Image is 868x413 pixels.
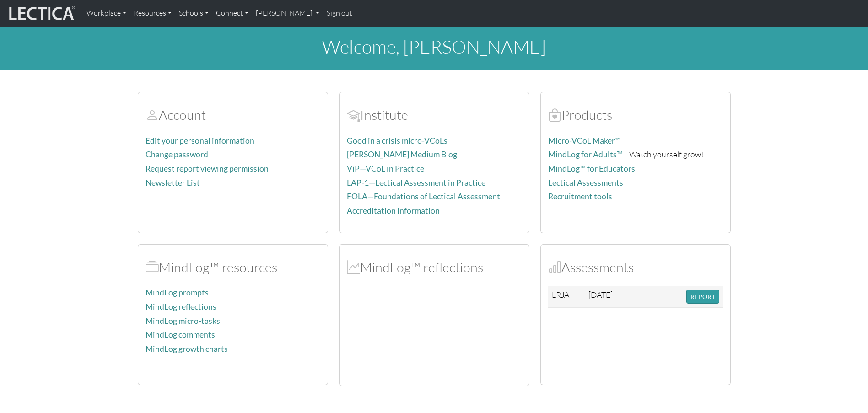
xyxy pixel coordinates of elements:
h2: Assessments [548,259,723,275]
a: Resources [130,4,175,23]
a: Schools [175,4,212,23]
a: Accreditation information [347,206,440,215]
a: Edit your personal information [146,136,254,145]
a: MindLog micro-tasks [146,316,220,326]
button: REPORT [686,290,719,304]
a: MindLog™ for Educators [548,164,635,173]
h2: Institute [347,107,522,123]
a: MindLog growth charts [146,344,228,354]
a: MindLog for Adults™ [548,150,623,159]
span: [DATE] [588,290,613,300]
a: Lectical Assessments [548,178,623,188]
span: Assessments [548,259,561,275]
p: —Watch yourself grow! [548,148,723,161]
a: MindLog comments [146,330,215,339]
a: Change password [146,150,208,159]
h2: Products [548,107,723,123]
span: MindLog™ resources [146,259,159,275]
a: Connect [212,4,252,23]
a: Micro-VCoL Maker™ [548,136,621,145]
a: Recruitment tools [548,192,612,201]
a: Good in a crisis micro-VCoLs [347,136,447,145]
a: MindLog prompts [146,288,209,297]
a: Newsletter List [146,178,200,188]
a: Sign out [323,4,356,23]
span: Account [347,107,360,123]
a: LAP-1—Lectical Assessment in Practice [347,178,485,188]
span: MindLog [347,259,360,275]
h2: Account [146,107,320,123]
a: MindLog reflections [146,302,216,311]
a: ViP—VCoL in Practice [347,164,424,173]
a: [PERSON_NAME] [252,4,323,23]
a: Request report viewing permission [146,164,269,173]
span: Account [146,107,159,123]
img: lecticalive [7,5,75,22]
a: [PERSON_NAME] Medium Blog [347,150,457,159]
span: Products [548,107,561,123]
h2: MindLog™ resources [146,259,320,275]
td: LRJA [548,286,585,308]
a: Workplace [83,4,130,23]
h2: MindLog™ reflections [347,259,522,275]
a: FOLA—Foundations of Lectical Assessment [347,192,500,201]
